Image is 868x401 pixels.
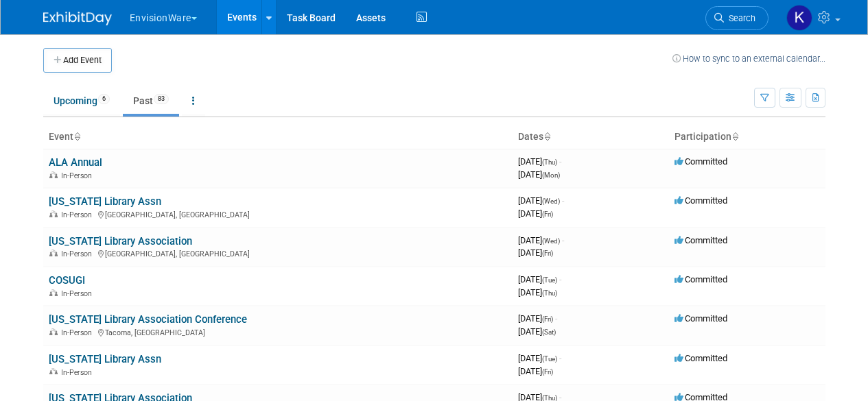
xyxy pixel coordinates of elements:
[49,208,507,219] div: [GEOGRAPHIC_DATA], [GEOGRAPHIC_DATA]
[542,250,553,257] span: (Fri)
[518,169,560,180] span: [DATE]
[675,313,727,324] span: Committed
[49,171,58,178] img: In-Person Event
[61,250,96,258] span: In-Person
[49,328,58,335] img: In-Person Event
[518,156,561,167] span: [DATE]
[43,125,513,149] th: Event
[49,353,161,365] a: [US_STATE] Library Assn
[542,289,557,297] span: (Thu)
[542,276,557,284] span: (Tue)
[513,125,669,149] th: Dates
[724,13,755,23] span: Search
[49,313,247,326] a: [US_STATE] Library Association Conference
[542,197,560,205] span: (Wed)
[61,171,96,180] span: In-Person
[49,250,58,256] img: In-Person Event
[542,315,553,323] span: (Fri)
[542,355,557,363] span: (Tue)
[562,195,564,206] span: -
[518,247,553,258] span: [DATE]
[542,237,560,245] span: (Wed)
[61,289,96,298] span: In-Person
[705,6,769,30] a: Search
[669,125,825,149] th: Participation
[675,274,727,284] span: Committed
[675,235,727,245] span: Committed
[123,88,179,114] a: Past83
[543,131,550,142] a: Sort by Start Date
[518,208,553,219] span: [DATE]
[61,368,96,377] span: In-Person
[49,289,58,296] img: In-Person Event
[49,235,192,247] a: [US_STATE] Library Association
[61,328,96,337] span: In-Person
[518,313,557,324] span: [DATE]
[542,368,553,376] span: (Fri)
[518,195,564,206] span: [DATE]
[43,12,112,25] img: ExhibitDay
[731,131,738,142] a: Sort by Participation Type
[559,274,561,284] span: -
[49,247,507,258] div: [GEOGRAPHIC_DATA], [GEOGRAPHIC_DATA]
[49,368,58,375] img: In-Person Event
[49,195,161,208] a: [US_STATE] Library Assn
[672,53,825,64] a: How to sync to an external calendar...
[98,94,110,104] span: 6
[675,353,727,363] span: Committed
[518,353,561,363] span: [DATE]
[559,353,561,363] span: -
[49,156,102,169] a: ALA Annual
[518,274,561,284] span: [DATE]
[559,156,561,167] span: -
[61,210,96,219] span: In-Person
[675,156,727,167] span: Committed
[43,48,112,73] button: Add Event
[518,235,564,245] span: [DATE]
[73,131,80,142] a: Sort by Event Name
[542,158,557,166] span: (Thu)
[562,235,564,245] span: -
[675,195,727,206] span: Committed
[542,171,560,179] span: (Mon)
[542,328,556,336] span: (Sat)
[154,94,169,104] span: 83
[518,366,553,376] span: [DATE]
[542,210,553,218] span: (Fri)
[555,313,557,324] span: -
[518,287,557,297] span: [DATE]
[49,326,507,337] div: Tacoma, [GEOGRAPHIC_DATA]
[49,274,85,287] a: COSUGI
[43,88,120,114] a: Upcoming6
[518,326,556,337] span: [DATE]
[49,210,58,217] img: In-Person Event
[786,5,812,31] img: Kathryn Spier-Miller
